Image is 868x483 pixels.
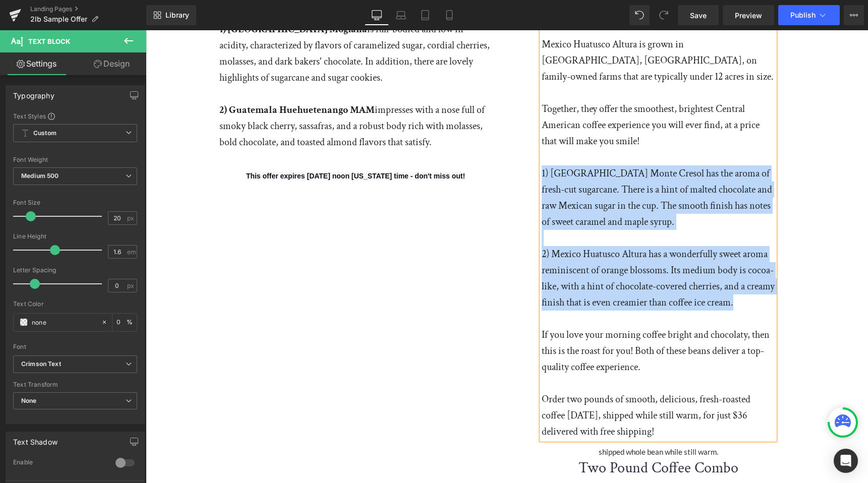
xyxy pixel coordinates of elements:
div: Font Weight [13,156,137,163]
div: To enrich screen reader interactions, please activate Accessibility in Grammarly extension settings [66,120,354,173]
button: More [844,5,864,25]
span: Library [165,11,189,20]
div: Open Intercom Messenger [834,449,858,473]
button: Undo [629,5,650,25]
div: Font Size [13,199,137,206]
span: 2lb Sample Offer [30,15,87,23]
p: 2) Mexico Huatusco Altura has a wonderfully sweet aroma reminiscent of orange blossoms. Its mediu... [396,216,629,280]
div: Text Transform [13,381,137,388]
a: Mobile [437,5,461,25]
p: Mexico Huatusco Altura is grown in [GEOGRAPHIC_DATA], [GEOGRAPHIC_DATA], on family-owned farms th... [396,6,629,54]
span: Preview [735,10,762,21]
p: If you love your morning coffee bright and chocolaty, then this is the roast for you! Both of the... [396,296,629,345]
b: None [21,397,37,404]
span: This offer expires [DATE] noon [US_STATE] time - don't miss out! [100,142,319,150]
button: Publish [778,5,840,25]
input: Color [32,317,96,328]
span: shipped whole bean while still warm. [453,417,572,426]
div: Enable [13,458,105,469]
a: Preview [723,5,774,25]
strong: 2) Guatemala Huehuetenango MAM [74,73,229,86]
iframe: To enrich screen reader interactions, please activate Accessibility in Grammarly extension settings [146,30,868,483]
a: Two Pound Coffee Combo [433,429,593,457]
a: Laptop [389,5,413,25]
span: Text Block [28,37,70,45]
a: New Library [146,5,196,25]
div: % [112,314,137,331]
p: Together, they offer the smoothest, brightest Central American coffee experience you will ever fi... [396,71,629,119]
div: Font [13,343,137,350]
a: Design [75,52,148,75]
p: impresses with a nose full of smoky black cherry, sassafras, and a robust body rich with molasses... [74,72,346,120]
a: Landing Pages [30,5,146,13]
button: Redo [654,5,674,25]
a: Desktop [365,5,389,25]
span: px [127,215,136,221]
div: Typography [13,86,54,100]
div: Line Height [13,233,137,240]
div: Text Color [13,300,137,308]
span: Save [690,10,707,21]
p: Order two pounds of smooth, delicious, fresh-roasted coffee [DATE], shipped while still warm, for... [396,361,629,409]
span: Publish [790,11,816,19]
p: 1) [GEOGRAPHIC_DATA] Monte Cresol has the aroma of fresh-cut sugarcane. There is a hint of malted... [396,135,629,200]
div: Text Shadow [13,432,57,446]
b: Medium 500 [21,172,59,179]
div: Text Styles [13,112,137,120]
span: px [127,282,136,289]
a: Tablet [413,5,437,25]
b: Custom [33,129,56,138]
i: Crimson Text [21,360,61,369]
span: em [127,249,136,255]
div: Letter Spacing [13,267,137,274]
